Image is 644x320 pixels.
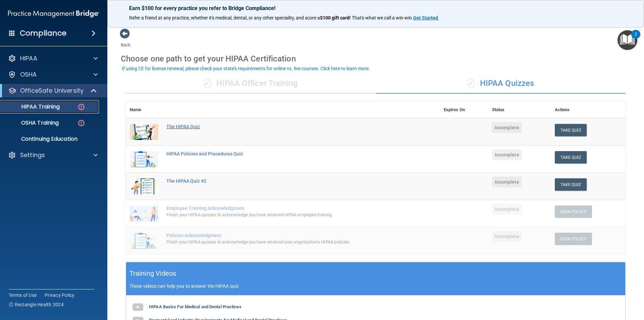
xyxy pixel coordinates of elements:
[8,151,98,159] a: Settings
[166,211,406,219] div: Finish your HIPAA quizzes to acknowledge you have received HIPAA employee training.
[492,122,522,133] span: Incomplete
[492,177,522,187] span: Incomplete
[9,301,64,308] span: Ⓒ Rectangle Health 2024
[129,283,622,289] p: These videos can help you to answer the HIPAA quiz
[9,292,37,299] a: Terms of Use
[413,15,438,20] strong: Get Started
[488,102,551,118] th: Status
[126,102,162,118] th: Name
[126,74,376,94] div: HIPAA Officer Training
[492,231,522,242] span: Incomplete
[166,233,406,238] div: Policies Acknowledgment
[555,205,592,218] button: Sign Policy
[121,34,130,47] a: Back
[4,120,59,126] p: OSHA Training
[492,149,522,160] span: Incomplete
[350,15,413,20] span: ! That's what we call a win-win.
[555,151,587,164] button: Take Quiz
[129,15,320,20] span: Refer a friend at any practice, whether it's medical, dental, or any other speciality, and score a
[376,74,626,94] div: HIPAA Quizzes
[166,178,406,184] div: The HIPAA Quiz #2
[320,15,350,20] strong: $100 gift card
[4,136,96,142] p: Continuing Education
[555,233,592,245] button: Sign Policy
[20,54,37,62] p: HIPAA
[129,5,622,11] p: Earn $100 for every practice you refer to Bridge Compliance!
[166,124,406,129] div: The HIPAA Quiz
[20,29,66,38] h4: Compliance
[618,30,637,50] button: Open Resource Center, 2 new notifications
[20,71,37,79] p: OSHA
[121,65,371,72] button: If using CE for license renewal, please check your state's requirements for online vs. live cours...
[492,204,522,215] span: Incomplete
[20,87,84,95] p: OfficeSafe University
[551,102,626,118] th: Actions
[635,34,637,43] div: 2
[8,71,98,79] a: OSHA
[166,151,406,156] div: HIPAA Policies and Procedures Quiz
[166,205,406,211] div: Employee Training Acknowledgment
[8,54,98,62] a: HIPAA
[129,268,176,279] h5: Training Videos
[204,78,211,88] span: ✓
[4,103,60,110] p: HIPAA Training
[8,87,97,95] a: OfficeSafe University
[413,15,439,20] a: Get Started
[440,102,488,118] th: Expires On
[122,66,370,71] div: If using CE for license renewal, please check your state's requirements for online vs. live cours...
[555,124,587,136] button: Take Quiz
[77,119,86,127] img: danger-circle.6113f641.png
[8,7,99,20] img: PMB logo
[121,49,631,68] div: Choose one path to get your HIPAA Certification
[131,301,145,314] img: gray_youtube_icon.38fcd6cc.png
[555,178,587,191] button: Take Quiz
[149,304,241,309] b: HIPAA Basics For Medical and Dental Practices
[20,151,45,159] p: Settings
[467,78,475,88] span: ✓
[45,292,75,299] a: Privacy Policy
[166,238,406,246] div: Finish your HIPAA quizzes to acknowledge you have received your organization’s HIPAA policies.
[77,103,86,111] img: danger-circle.6113f641.png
